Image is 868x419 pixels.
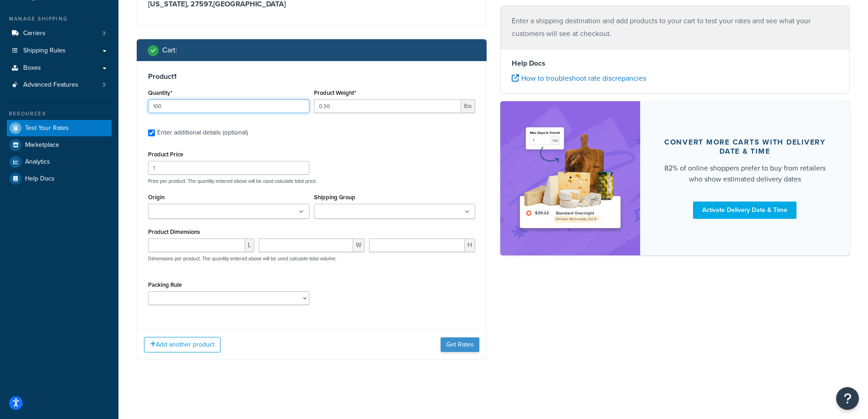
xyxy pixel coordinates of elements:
div: Convert more carts with delivery date & time [662,138,828,156]
a: Marketplace [7,137,112,153]
label: Quantity* [148,89,172,96]
span: Test Your Rates [25,124,69,132]
span: 3 [103,81,106,89]
label: Origin [148,194,164,201]
img: feature-image-ddt-36eae7f7280da8017bfb280eaccd9c446f90b1fe08728e4019434db127062ab4.png [514,115,627,242]
div: Resources [7,110,112,118]
span: L [245,238,254,252]
input: Enter additional details (optional) [148,129,155,136]
span: W [353,238,365,252]
p: Dimensions per product. The quantity entered above will be used calculate total volume. [146,255,337,262]
a: Help Docs [7,171,112,187]
a: Activate Delivery Date & Time [693,202,796,219]
div: 82% of online shoppers prefer to buy from retailers who show estimated delivery dates [662,163,828,185]
span: Boxes [23,64,41,72]
div: Enter additional details (optional) [157,126,248,139]
span: Shipping Rules [23,47,66,55]
label: Product Price [148,151,183,158]
button: Open Resource Center [836,387,859,410]
span: Advanced Features [23,81,78,89]
a: Advanced Features3 [7,77,112,93]
a: Shipping Rules [7,42,112,59]
label: Product Dimensions [148,228,200,235]
a: Test Your Rates [7,120,112,136]
h4: Help Docs [512,58,839,69]
h2: Cart : [162,46,177,54]
p: Price per product. The quantity entered above will be used calculate total price. [146,178,478,184]
li: Advanced Features [7,77,112,93]
a: Boxes [7,60,112,77]
span: H [465,238,475,252]
li: Carriers [7,25,112,42]
span: Carriers [23,30,46,37]
span: 3 [103,30,106,37]
span: Analytics [25,158,50,166]
button: Add another product [144,337,221,352]
input: 0.00 [314,99,461,113]
span: Help Docs [25,175,55,183]
a: How to troubleshoot rate discrepancies [512,73,646,83]
p: Enter a shipping destination and add products to your cart to test your rates and see what your c... [512,15,839,40]
input: 0 [148,99,309,113]
h3: Product 1 [148,72,475,81]
a: Analytics [7,154,112,170]
label: Packing Rule [148,281,182,288]
span: lbs [461,99,475,113]
label: Shipping Group [314,194,355,201]
div: Manage Shipping [7,15,112,23]
a: Carriers3 [7,25,112,42]
span: Marketplace [25,141,59,149]
label: Product Weight* [314,89,356,96]
button: Get Rates [441,337,479,352]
